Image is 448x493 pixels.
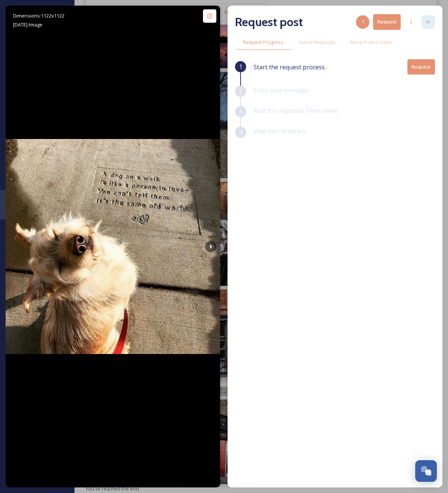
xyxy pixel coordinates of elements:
span: 4 [239,128,242,137]
span: View files in library [254,127,306,135]
h2: Request post [235,13,303,31]
span: 1 [239,62,242,71]
span: More From Creator [350,39,393,46]
span: Start the request process [254,63,325,72]
span: Wait for response from owner [254,107,339,115]
button: Request [407,59,435,75]
button: Request [373,14,401,29]
span: 1 [362,18,364,25]
span: [DATE] - Image [13,21,42,28]
span: Request Progress [243,39,283,46]
span: 3 [239,107,242,116]
button: Open Chat [415,460,437,482]
img: Every resident is within a 10-minute walk of sidewalk poetry. 🙏 #MYSAINTPAUL 📷: discover_the_citi... [6,139,220,354]
span: Active Requests [299,39,335,46]
span: 2 [239,87,242,96]
span: Dimensions: 1122 x 1122 [13,12,64,19]
span: Copy your message [254,86,309,94]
